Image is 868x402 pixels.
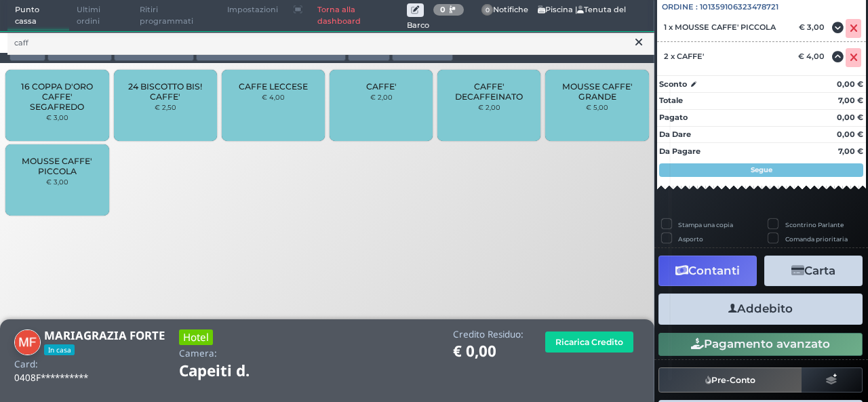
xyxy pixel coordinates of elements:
[664,22,776,32] span: 1 x MOUSSE CAFFE' PICCOLA
[155,103,176,111] small: € 2,50
[796,52,831,61] div: € 4,00
[658,294,863,324] button: Addebito
[440,5,446,14] b: 0
[17,81,98,112] span: 16 COPPA D'ORO CAFFE' SEGAFREDO
[797,22,831,32] div: € 3,00
[481,4,494,16] span: 0
[658,256,757,286] button: Contanti
[239,81,308,92] span: CAFFE LECCESE
[678,235,703,243] label: Asporto
[764,256,863,286] button: Carta
[7,1,70,31] span: Punto cassa
[659,146,701,156] strong: Da Pagare
[44,344,75,355] span: In casa
[7,31,654,55] input: Ricerca articolo
[700,1,778,13] span: 101359106323478721
[453,343,524,360] h1: € 0,00
[837,79,863,89] strong: 0,00 €
[838,96,863,105] strong: 7,00 €
[662,1,698,13] span: Ordine :
[179,329,213,345] h3: Hotel
[310,1,407,31] a: Torna alla dashboard
[179,363,288,380] h1: Capeiti d.
[366,81,397,92] span: CAFFE'
[46,178,68,186] small: € 3,00
[751,165,772,174] strong: Segue
[478,103,500,111] small: € 2,00
[44,327,165,343] b: MARIAGRAZIA FORTE
[557,81,637,102] span: MOUSSE CAFFE' GRANDE
[837,129,863,139] strong: 0,00 €
[14,329,41,356] img: MARIAGRAZIA FORTE
[659,129,691,139] strong: Da Dare
[658,367,802,392] button: Pre-Conto
[838,146,863,156] strong: 7,00 €
[14,359,38,369] h4: Card:
[69,1,132,31] span: Ultimi ordini
[370,93,393,101] small: € 2,00
[659,79,687,90] strong: Sconto
[658,333,863,356] button: Pagamento avanzato
[586,103,608,111] small: € 5,00
[262,93,285,101] small: € 4,00
[664,52,704,61] span: 2 x CAFFE'
[17,156,98,176] span: MOUSSE CAFFE' PICCOLA
[132,1,220,31] span: Ritiri programmati
[453,329,524,340] h4: Credito Residuo:
[449,81,530,102] span: CAFFE' DECAFFEINATO
[125,81,205,102] span: 24 BISCOTTO BIS! CAFFE'
[220,1,285,20] span: Impostazioni
[678,220,733,229] label: Stampa una copia
[46,113,68,121] small: € 3,00
[785,220,844,229] label: Scontrino Parlante
[179,348,217,359] h4: Camera:
[659,96,683,105] strong: Totale
[545,331,633,353] button: Ricarica Credito
[837,113,863,122] strong: 0,00 €
[785,235,848,243] label: Comanda prioritaria
[659,113,688,122] strong: Pagato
